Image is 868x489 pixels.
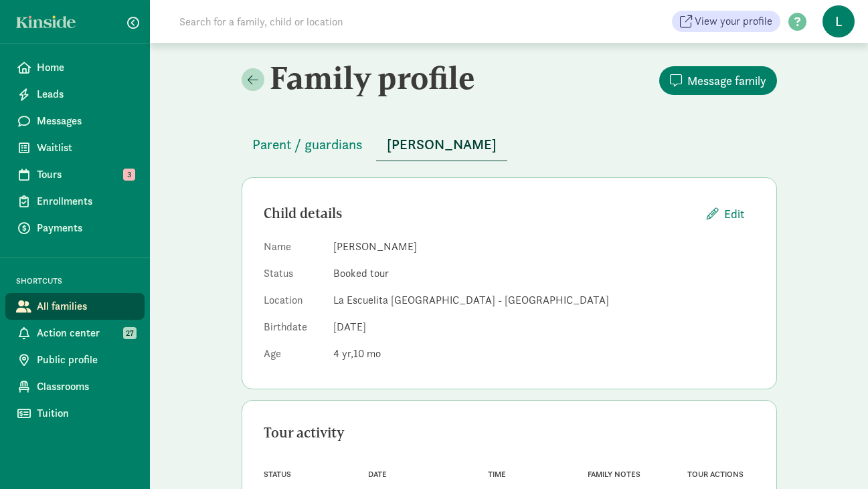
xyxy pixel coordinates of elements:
[672,11,780,32] a: View your profile
[5,373,145,400] a: Classrooms
[696,199,755,228] button: Edit
[37,140,134,156] span: Waitlist
[588,470,640,479] span: Family notes
[264,319,323,340] dt: Birthdate
[37,60,134,76] span: Home
[387,134,497,155] span: [PERSON_NAME]
[264,422,755,444] div: Tour activity
[5,293,145,320] a: All families
[264,203,696,224] div: Child details
[37,405,134,421] span: Tuition
[37,352,134,368] span: Public profile
[37,298,134,314] span: All families
[37,379,134,395] span: Classrooms
[5,134,145,161] a: Waitlist
[333,347,353,361] span: 4
[5,320,145,347] a: Action center 27
[5,215,145,241] a: Payments
[488,470,506,479] span: Time
[37,167,134,183] span: Tours
[368,470,387,479] span: Date
[659,66,777,95] button: Message family
[333,266,755,282] dd: Booked tour
[5,81,145,108] a: Leads
[687,470,744,479] span: Tour actions
[801,425,868,489] iframe: Chat Widget
[353,347,381,361] span: 10
[171,8,547,35] input: Search for a family, child or location
[5,161,145,188] a: Tours 3
[822,5,855,37] span: L
[333,320,366,334] span: [DATE]
[5,54,145,81] a: Home
[5,400,145,427] a: Tuition
[252,134,363,155] span: Parent / guardians
[264,470,291,479] span: Status
[37,325,134,341] span: Action center
[264,346,323,367] dt: Age
[333,292,755,308] dd: La Escuelita [GEOGRAPHIC_DATA] - [GEOGRAPHIC_DATA]
[264,266,323,287] dt: Status
[123,327,137,339] span: 27
[37,220,134,236] span: Payments
[333,239,755,255] dd: [PERSON_NAME]
[264,292,323,314] dt: Location
[37,113,134,129] span: Messages
[5,108,145,134] a: Messages
[264,239,323,260] dt: Name
[376,128,507,161] button: [PERSON_NAME]
[242,137,373,153] a: Parent / guardians
[695,13,772,29] span: View your profile
[37,193,134,209] span: Enrollments
[123,169,135,181] span: 3
[376,137,507,153] a: [PERSON_NAME]
[37,86,134,102] span: Leads
[687,72,766,90] span: Message family
[242,128,373,161] button: Parent / guardians
[242,59,507,96] h2: Family profile
[5,188,145,215] a: Enrollments
[5,347,145,373] a: Public profile
[724,205,744,223] span: Edit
